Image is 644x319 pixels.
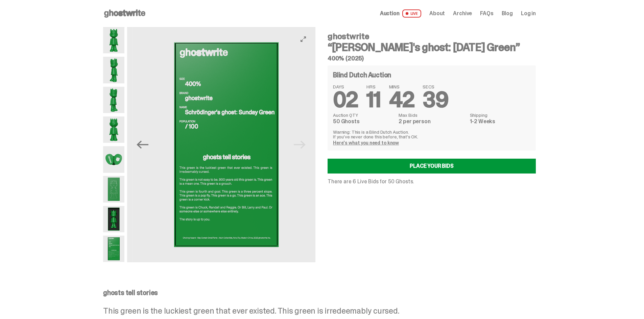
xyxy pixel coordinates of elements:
[470,113,530,117] dt: Shipping
[399,113,466,117] dt: Max Bids
[328,32,536,41] h4: ghostwrite
[103,87,124,113] img: Schrodinger_Green_Hero_3.png
[333,113,395,117] dt: Auction QTY
[103,57,124,83] img: Schrodinger_Green_Hero_2.png
[103,307,536,315] p: This green is the luckiest green that ever existed. This green is irredeemably cursed.
[521,11,536,16] a: Log in
[389,84,415,89] span: MINS
[480,11,493,16] a: FAQs
[453,11,472,16] a: Archive
[366,84,381,89] span: HRS
[132,27,320,262] img: Schrodinger_Green_Hero_12.png
[135,137,150,152] button: Previous
[423,84,448,89] span: SECS
[502,11,513,16] a: Blog
[299,35,307,43] button: View full-screen
[333,72,391,78] h4: Blind Dutch Auction
[423,86,448,114] span: 39
[328,42,536,53] h3: “[PERSON_NAME]'s ghost: [DATE] Green”
[333,84,358,89] span: DAYS
[380,11,400,16] span: Auction
[103,206,124,232] img: Schrodinger_Green_Hero_13.png
[103,176,124,202] img: Schrodinger_Green_Hero_9.png
[333,130,530,139] p: Warning: This is a Blind Dutch Auction. If you’ve never done this before, that’s OK.
[103,289,536,296] p: ghosts tell stories
[103,146,124,172] img: Schrodinger_Green_Hero_7.png
[333,86,358,114] span: 02
[328,159,536,174] a: Place your Bids
[333,119,395,124] dd: 50 Ghosts
[103,27,124,53] img: Schrodinger_Green_Hero_1.png
[402,9,422,18] span: LIVE
[366,86,381,114] span: 11
[389,86,415,114] span: 42
[380,9,421,18] a: Auction LIVE
[470,119,530,124] dd: 1-2 Weeks
[429,11,445,16] a: About
[399,119,466,124] dd: 2 per person
[333,140,399,146] a: Here's what you need to know
[328,55,536,61] h5: 400% (2025)
[103,236,124,262] img: Schrodinger_Green_Hero_12.png
[103,116,124,143] img: Schrodinger_Green_Hero_6.png
[328,179,536,184] p: There are 6 Live Bids for 50 Ghosts.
